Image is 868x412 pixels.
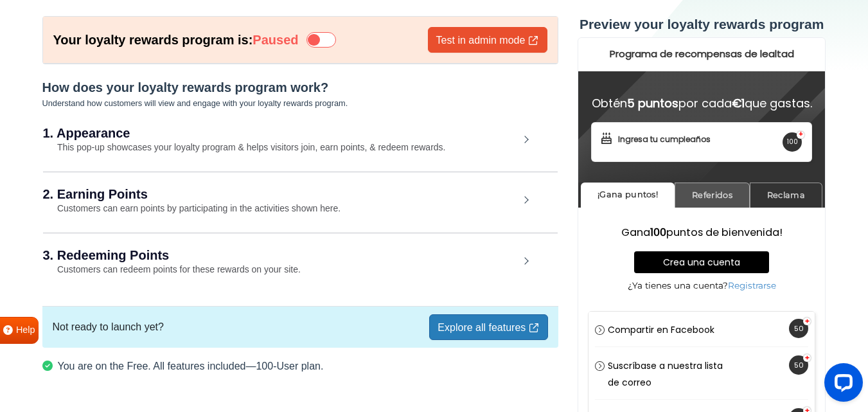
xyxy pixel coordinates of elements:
[154,58,167,74] strong: €1
[53,319,164,335] span: Not ready to launch yet?
[23,242,225,255] p: ¿Ya tienes una cuenta?
[43,142,446,152] small: This pop-up showcases your loyalty program & helps visitors join, earn points, & redeem rewards.
[23,190,225,201] h3: Gana puntos de bienvenida!
[428,27,547,53] a: Test in admin mode
[43,188,519,201] h2: 2. Earning Points
[43,249,519,262] h2: 3. Redeeming Points
[172,145,245,170] a: Reclama
[42,98,348,108] small: Understand how customers will view and engage with your loyalty rewards program.
[97,145,172,170] a: Referidos
[3,145,97,170] a: ¡Gana puntos!
[57,214,191,236] a: Crea una cuenta
[53,32,299,48] h6: Your loyalty rewards program is:
[578,16,826,32] h3: Preview your loyalty rewards program
[814,358,868,412] iframe: LiveChat chat widget
[7,12,241,22] h2: Programa de recompensas de lealtad
[49,58,101,74] strong: 5 puntos
[43,203,341,213] small: Customers can earn points by participating in the activities shown here.
[42,358,558,374] p: You are on the Free. All features included—100-User plan.
[42,80,558,95] h5: How does your loyalty rewards program work?
[429,314,547,340] a: Explore all features
[13,60,235,73] h4: Obtén por cada que gastas.
[43,264,301,274] small: Customers can redeem points for these rewards on your site.
[150,243,199,253] a: Registrarse
[43,127,519,139] h2: 1. Appearance
[252,33,298,47] strong: Paused
[16,323,35,337] span: Help
[73,188,89,202] strong: 100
